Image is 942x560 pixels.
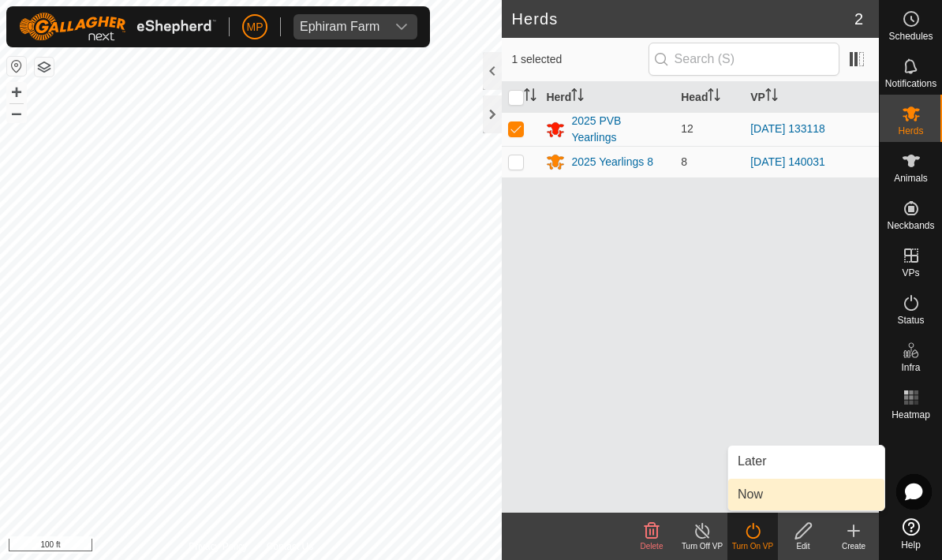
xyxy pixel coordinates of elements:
[300,21,379,33] div: Ephiram Farm
[681,155,687,168] span: 8
[677,540,727,552] div: Turn Off VP
[902,268,919,278] span: VPs
[7,57,26,76] button: Reset Map
[728,446,884,477] li: Later
[901,363,920,372] span: Infra
[750,155,825,168] a: [DATE] 140031
[892,410,930,420] span: Heatmap
[386,14,417,39] div: dropdown trigger
[880,512,942,556] a: Help
[738,452,766,471] span: Later
[293,14,386,39] span: Ephiram Farm
[511,51,648,68] span: 1 selected
[728,479,884,510] li: Now
[778,540,828,552] div: Edit
[888,32,933,41] span: Schedules
[247,19,264,35] span: MP
[641,542,664,551] span: Delete
[901,540,921,550] span: Help
[765,91,778,103] p-sorticon: Activate to sort
[511,9,854,28] h2: Herds
[681,122,693,135] span: 12
[897,315,924,325] span: Status
[571,91,584,103] p-sorticon: Activate to sort
[854,7,863,31] span: 2
[898,126,923,136] span: Herds
[887,221,934,230] span: Neckbands
[675,82,744,113] th: Head
[189,539,248,554] a: Privacy Policy
[750,122,825,135] a: [DATE] 133118
[7,103,26,122] button: –
[708,91,720,103] p-sorticon: Activate to sort
[571,154,653,170] div: 2025 Yearlings 8
[649,43,839,76] input: Search (S)
[524,91,536,103] p-sorticon: Activate to sort
[571,113,668,146] div: 2025 PVB Yearlings
[267,539,313,554] a: Contact Us
[894,174,928,183] span: Animals
[744,82,879,113] th: VP
[828,540,879,552] div: Create
[7,83,26,102] button: +
[35,58,54,77] button: Map Layers
[885,79,936,88] span: Notifications
[540,82,675,113] th: Herd
[738,485,763,504] span: Now
[19,13,216,41] img: Gallagher Logo
[727,540,778,552] div: Turn On VP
